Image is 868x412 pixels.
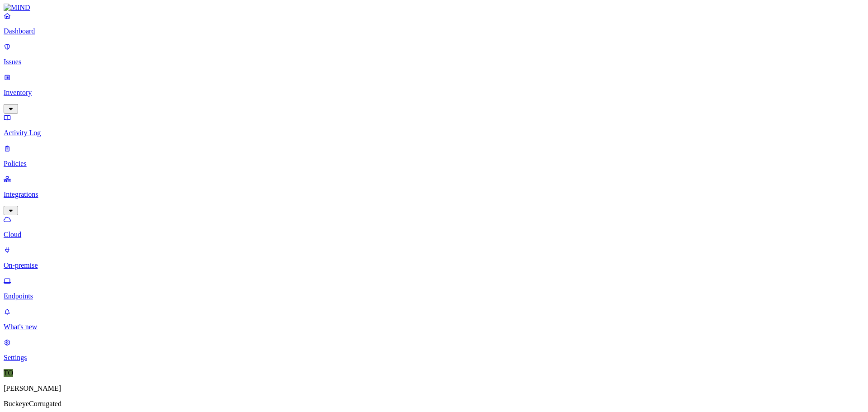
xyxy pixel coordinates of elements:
a: On-premise [4,246,864,270]
a: Issues [4,43,864,66]
p: Issues [4,58,864,66]
span: TO [4,369,13,377]
a: Cloud [4,215,864,239]
a: Activity Log [4,114,864,137]
p: What's new [4,323,864,331]
a: Inventory [4,73,864,112]
p: Cloud [4,231,864,239]
p: Integrations [4,190,864,199]
a: Dashboard [4,12,864,35]
p: Settings [4,354,864,362]
a: MIND [4,4,864,12]
a: Integrations [4,175,864,214]
p: Dashboard [4,27,864,35]
p: [PERSON_NAME] [4,384,864,393]
p: Activity Log [4,129,864,137]
a: Endpoints [4,277,864,300]
a: Policies [4,144,864,168]
p: Policies [4,160,864,168]
p: On-premise [4,261,864,270]
a: Settings [4,338,864,362]
a: What's new [4,308,864,331]
p: Endpoints [4,292,864,300]
img: MIND [4,4,30,12]
p: BuckeyeCorrugated [4,400,864,408]
p: Inventory [4,89,864,97]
